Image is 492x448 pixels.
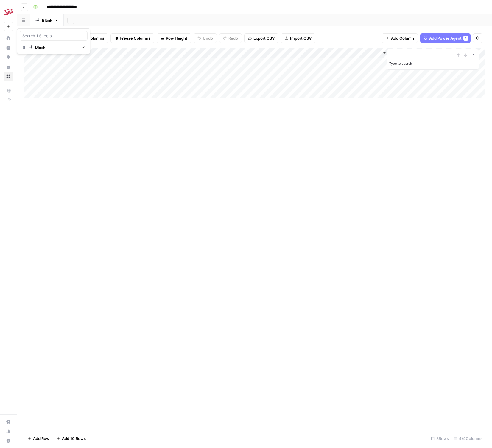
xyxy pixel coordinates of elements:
[84,35,104,41] span: 4 Columns
[4,33,13,43] a: Home
[203,35,213,41] span: Undo
[4,427,13,436] a: Usage
[429,35,462,41] span: Add Power Agent
[194,33,217,43] button: Undo
[4,5,13,20] button: Workspace: MarketKarma
[120,35,150,41] span: Freeze Columns
[4,52,13,62] a: Opportunities
[4,72,13,81] a: Browse
[4,436,13,446] button: Help + Support
[42,17,52,23] div: Blank
[30,14,64,26] a: Blank
[75,33,108,43] button: 4 Columns
[463,36,468,41] div: 1
[33,435,49,441] span: Add Row
[166,35,187,41] span: Row Height
[281,33,315,43] button: Import CSV
[253,35,275,41] span: Export CSV
[228,35,238,41] span: Redo
[219,33,242,43] button: Redo
[244,33,278,43] button: Export CSV
[62,435,86,441] span: Add 10 Rows
[53,434,89,443] button: Add 10 Rows
[20,43,88,51] a: Blank
[110,33,154,43] button: Freeze Columns
[4,62,13,72] a: Your Data
[420,33,471,43] button: Add Power Agent1
[429,434,451,443] div: 3 Rows
[382,33,418,43] button: Add Column
[24,434,53,443] button: Add Row
[4,7,14,18] img: MarketKarma Logo
[465,36,467,41] span: 1
[4,417,13,427] a: Settings
[35,44,45,50] div: Blank
[22,33,85,39] input: Search 1 Sheets
[391,35,414,41] span: Add Column
[451,434,485,443] div: 4/4 Columns
[290,35,312,41] span: Import CSV
[469,52,476,59] button: Close Search
[4,43,13,52] a: Insights
[157,33,191,43] button: Row Height
[389,61,412,66] label: Type to search
[380,49,411,57] button: Add Column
